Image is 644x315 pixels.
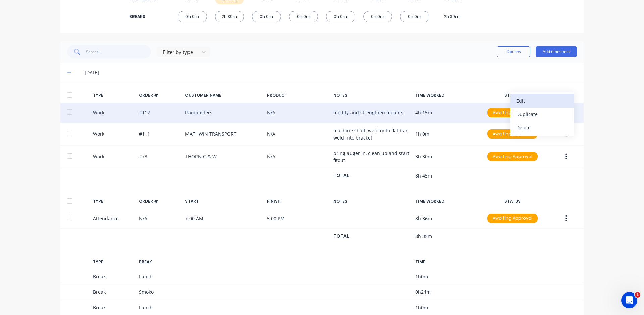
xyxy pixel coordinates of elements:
div: ORDER # [139,92,180,99]
input: Search... [86,45,151,58]
div: Awaiting Approval [487,108,538,117]
div: TIME WORKED [415,198,476,204]
div: TYPE [93,198,134,204]
span: 1 [635,292,640,298]
div: ORDER # [139,198,180,204]
div: Duplicate [516,109,568,119]
div: FINISH [267,198,328,204]
div: TIME WORKED [415,92,476,99]
div: TIME [415,259,476,265]
div: PRODUCT [267,92,328,99]
iframe: Intercom live chat [621,292,637,308]
div: Awaiting Approval [487,214,538,223]
div: STATUS [482,92,543,99]
div: Delete [516,123,568,132]
div: 0h 0m [178,11,207,22]
div: 0h 0m [400,11,429,22]
div: TYPE [93,92,134,99]
div: START [185,198,262,204]
div: NOTES [333,198,410,204]
div: BREAK [139,259,180,265]
button: Add timesheet [536,46,577,57]
div: 0h 0m [289,11,318,22]
div: STATUS [482,198,543,204]
div: [DATE] [85,69,577,76]
div: 2h 39m [437,11,467,22]
div: 2h 39m [215,11,244,22]
div: 0h 0m [252,11,281,22]
div: Awaiting Approval [487,129,538,139]
div: TYPE [93,259,134,265]
div: Awaiting Approval [487,152,538,161]
div: Edit [516,96,568,106]
div: 0h 0m [326,11,355,22]
button: Options [497,46,530,57]
div: 0h 0m [363,11,392,22]
div: CUSTOMER NAME [185,92,262,99]
div: NOTES [333,92,410,99]
div: BREAKS [129,14,156,20]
